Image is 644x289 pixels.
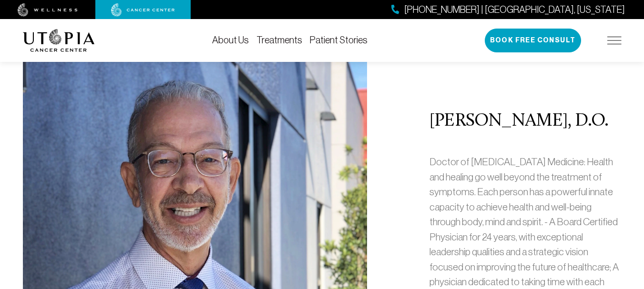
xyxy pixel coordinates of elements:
a: Treatments [256,35,302,45]
img: cancer center [111,3,175,17]
h2: [PERSON_NAME], D.O. [429,111,622,131]
button: Book Free Consult [485,29,581,52]
a: Patient Stories [310,35,368,45]
a: [PHONE_NUMBER] | [GEOGRAPHIC_DATA], [US_STATE] [391,3,625,17]
span: [PHONE_NUMBER] | [GEOGRAPHIC_DATA], [US_STATE] [404,3,625,17]
a: About Us [212,35,249,45]
img: logo [23,29,95,52]
img: icon-hamburger [607,37,622,44]
img: wellness [18,3,78,17]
